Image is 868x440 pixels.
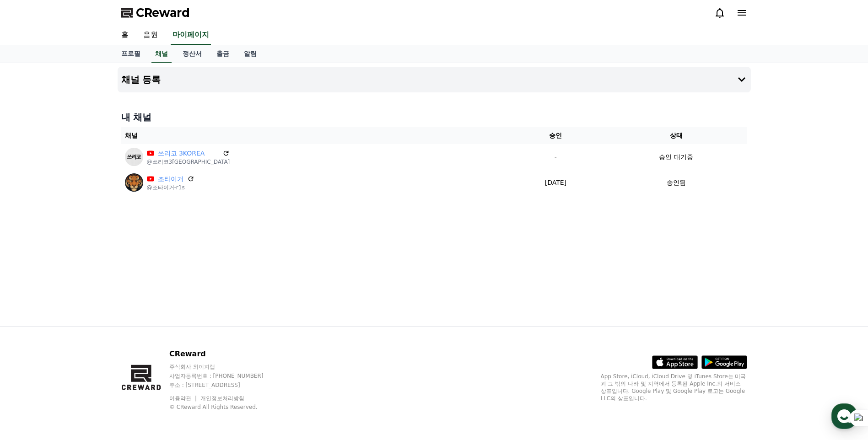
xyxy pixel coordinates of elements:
th: 채널 [121,127,506,144]
p: @조타이거-r1s [147,184,194,191]
p: CReward [169,349,281,360]
p: 주소 : [STREET_ADDRESS] [169,381,281,389]
a: 홈 [114,26,136,45]
a: 이용약관 [169,395,198,402]
p: @쓰리코3[GEOGRAPHIC_DATA] [147,158,230,166]
a: 개인정보처리방침 [200,395,244,402]
p: 사업자등록번호 : [PHONE_NUMBER] [169,372,281,380]
a: 프로필 [114,45,148,63]
span: CReward [136,5,190,20]
a: 출금 [209,45,237,63]
p: 주식회사 와이피랩 [169,363,281,370]
a: 음원 [136,26,165,45]
a: 알림 [237,45,264,63]
button: 채널 등록 [118,67,751,92]
p: App Store, iCloud, iCloud Drive 및 iTunes Store는 미국과 그 밖의 나라 및 지역에서 등록된 Apple Inc.의 서비스 상표입니다. Goo... [601,373,747,402]
p: 승인됨 [667,178,686,188]
img: 쓰리코 3KOREA [125,148,143,166]
th: 상태 [605,127,747,144]
a: 쓰리코 3KOREA [158,149,219,158]
h4: 내 채널 [121,111,747,123]
img: 조타이거 [125,173,143,192]
a: 조타이거 [158,174,183,184]
p: © CReward All Rights Reserved. [169,403,281,411]
a: CReward [121,5,190,20]
th: 승인 [506,127,605,144]
p: - [510,152,602,162]
a: 채널 [151,45,172,63]
a: 정산서 [175,45,209,63]
a: 마이페이지 [171,26,211,45]
h4: 채널 등록 [121,75,161,85]
p: 승인 대기중 [659,152,693,162]
p: [DATE] [510,178,602,188]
